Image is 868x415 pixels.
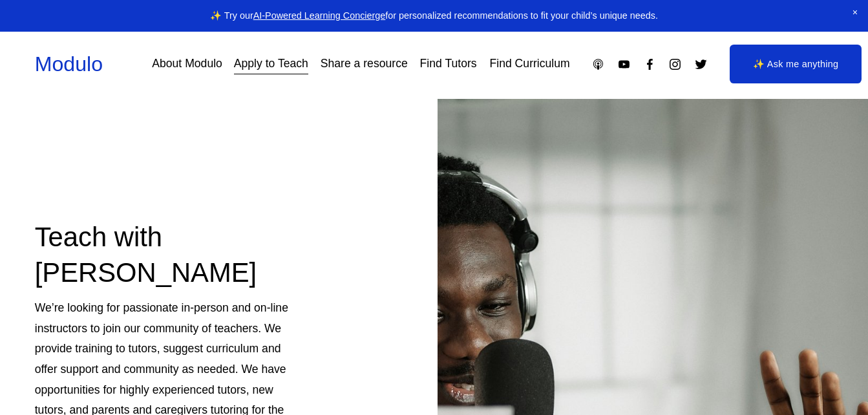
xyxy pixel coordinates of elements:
[591,58,605,71] a: Apple Podcasts
[234,53,308,76] a: Apply to Teach
[35,52,103,76] a: Modulo
[253,10,386,21] a: AI-Powered Learning Concierge
[35,220,297,291] h2: Teach with [PERSON_NAME]
[420,53,477,76] a: Find Tutors
[694,58,708,71] a: Twitter
[617,58,631,71] a: YouTube
[668,58,682,71] a: Instagram
[152,53,222,76] a: About Modulo
[489,53,569,76] a: Find Curriculum
[730,45,862,83] a: ✨ Ask me anything
[321,53,408,76] a: Share a resource
[643,58,657,71] a: Facebook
